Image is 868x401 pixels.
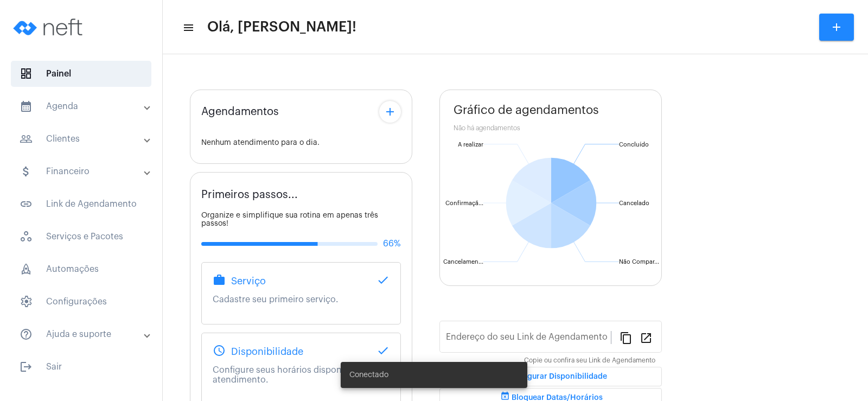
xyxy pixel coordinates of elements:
[494,373,607,380] span: Configurar Disponibilidade
[20,100,145,113] mat-panel-title: Agenda
[207,18,356,36] span: Olá, [PERSON_NAME]!
[201,212,378,227] span: Organize e simplifique sua rotina em apenas três passos!
[213,344,226,357] mat-icon: schedule
[619,142,649,148] text: Concluído
[213,295,390,304] p: Cadastre seu primeiro serviço.
[20,360,33,373] mat-icon: sidenav icon
[383,239,401,249] span: 66%
[11,256,151,282] span: Automações
[524,357,655,365] mat-hint: Copie ou confira seu Link de Agendamento
[7,126,162,152] mat-expansion-panel-header: sidenav iconClientes
[384,105,397,118] mat-icon: add
[7,321,162,347] mat-expansion-panel-header: sidenav iconAjuda e suporte
[20,263,33,276] span: sidenav icon
[201,139,401,147] div: Nenhum atendimento para o dia.
[445,200,483,207] text: Confirmaçã...
[454,104,599,117] span: Gráfico de agendamentos
[11,191,151,217] span: Link de Agendamento
[458,142,483,148] text: A realizar
[830,21,843,34] mat-icon: add
[439,367,662,386] button: Configurar Disponibilidade
[20,132,33,145] mat-icon: sidenav icon
[446,334,611,344] input: Link
[640,331,653,344] mat-icon: open_in_new
[11,224,151,250] span: Serviços e Pacotes
[20,165,145,178] mat-panel-title: Financeiro
[376,344,390,357] mat-icon: done
[7,158,162,184] mat-expansion-panel-header: sidenav iconFinanceiro
[7,93,162,119] mat-expansion-panel-header: sidenav iconAgenda
[213,273,226,287] mat-icon: work
[11,61,151,87] span: Painel
[231,346,303,357] span: Disponibilidade
[182,21,193,34] mat-icon: sidenav icon
[20,295,33,308] span: sidenav icon
[201,106,279,118] span: Agendamentos
[20,132,145,145] mat-panel-title: Clientes
[20,165,33,178] mat-icon: sidenav icon
[201,189,298,201] span: Primeiros passos...
[620,331,633,344] mat-icon: content_copy
[20,67,33,80] span: sidenav icon
[9,5,90,49] img: logo-neft-novo-2.png
[376,273,390,287] mat-icon: done
[619,200,649,206] text: Cancelado
[20,328,33,341] mat-icon: sidenav icon
[20,100,33,113] mat-icon: sidenav icon
[20,230,33,243] span: sidenav icon
[11,354,151,380] span: Sair
[20,198,33,211] mat-icon: sidenav icon
[619,259,659,265] text: Não Compar...
[349,370,388,380] span: Conectado
[443,259,483,265] text: Cancelamen...
[213,365,390,385] p: Configure seus horários disponiveis para atendimento.
[11,289,151,315] span: Configurações
[20,328,145,341] mat-panel-title: Ajuda e suporte
[231,276,266,287] span: Serviço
